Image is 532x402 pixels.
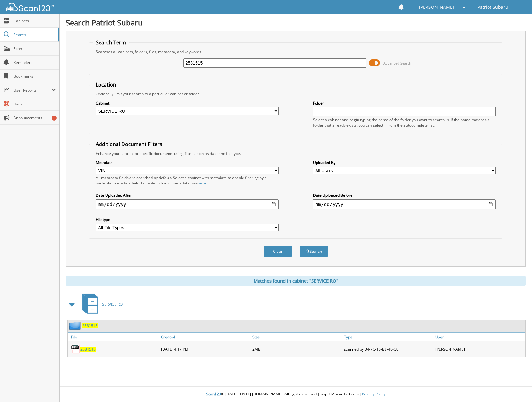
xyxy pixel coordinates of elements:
span: Search [14,32,55,37]
a: Size [251,333,342,341]
button: Search [300,246,328,257]
div: 1 [52,116,57,121]
label: Date Uploaded Before [313,193,496,198]
span: Advanced Search [383,61,411,65]
span: Bookmarks [14,74,56,79]
span: Patriot Subaru [478,5,508,9]
div: Optionally limit your search to a particular cabinet or folder [93,91,499,97]
legend: Search Term [93,39,129,46]
h1: Search Patriot Subaru [66,17,526,28]
a: here [198,180,206,186]
span: [PERSON_NAME] [419,5,454,9]
div: Select a cabinet and begin typing the name of the folder you want to search in. If the name match... [313,117,496,128]
img: folder2.png [69,322,82,330]
label: Date Uploaded After [96,193,279,198]
a: Type [342,333,434,341]
div: [PERSON_NAME] [434,343,525,355]
a: Created [159,333,251,341]
label: File type [96,217,279,222]
span: SERVICE RO [102,302,123,307]
label: Metadata [96,160,279,165]
label: Folder [313,100,496,106]
label: Uploaded By [313,160,496,165]
div: Searches all cabinets, folders, files, metadata, and keywords [93,49,499,54]
legend: Location [93,81,119,88]
span: Announcements [14,115,56,121]
div: [DATE] 4:17 PM [159,343,251,355]
div: All metadata fields are searched by default. Select a cabinet with metadata to enable filtering b... [96,175,279,186]
span: Help [14,101,56,107]
input: start [96,199,279,209]
input: end [313,199,496,209]
img: scan123-logo-white.svg [6,3,54,11]
div: Enhance your search for specific documents using filters such as date and file type. [93,151,499,156]
a: User [434,333,525,341]
a: File [68,333,159,341]
a: 2581515 [82,323,98,328]
span: Scan [14,46,56,51]
div: Matches found in cabinet "SERVICE RO" [66,276,526,286]
label: Cabinet [96,100,279,106]
img: PDF.png [71,344,80,354]
a: Privacy Policy [362,391,386,397]
legend: Additional Document Filters [93,141,165,148]
div: scanned by 04-7C-16-BE-48-C0 [342,343,434,355]
span: Reminders [14,60,56,65]
button: Clear [264,246,292,257]
span: Cabinets [14,18,56,24]
a: 2581515 [80,347,96,352]
div: © [DATE]-[DATE] [DOMAIN_NAME]. All rights reserved | appb02-scan123-com | [60,387,532,402]
a: SERVICE RO [78,292,123,317]
span: User Reports [14,88,52,93]
div: 2MB [251,343,342,355]
span: Scan123 [206,391,221,397]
